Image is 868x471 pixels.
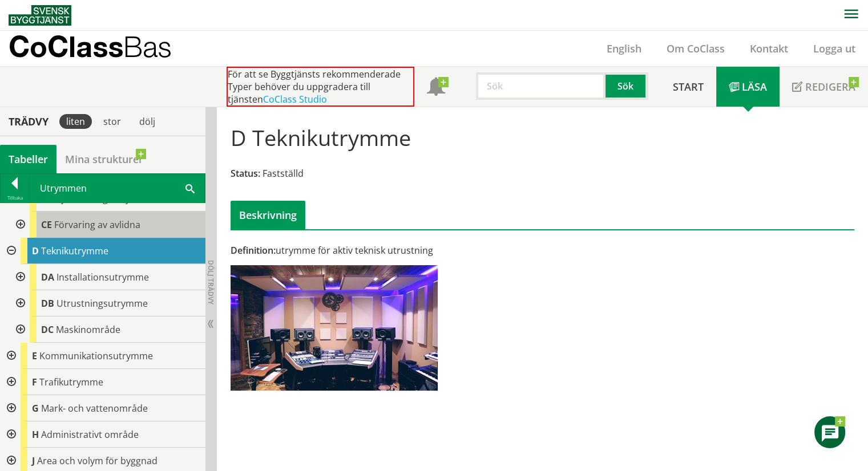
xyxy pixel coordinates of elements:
div: Trädvy [2,115,55,128]
a: CoClass Studio [263,93,327,105]
div: Utrymmen [30,174,205,202]
a: Start [660,67,716,107]
input: Sök [476,72,605,100]
span: Redigera [805,80,855,94]
div: utrymme för aktiv teknisk utrustning [231,244,641,257]
span: Status: [231,167,260,180]
p: CoClass [9,40,172,53]
span: Installationsutrymme [56,271,149,283]
div: Gå till informationssidan för CoClass Studio [9,264,205,290]
div: Gå till informationssidan för CoClass Studio [9,316,205,343]
span: Läsa [742,80,767,94]
span: E [32,350,37,362]
span: Maskinområde [56,323,120,336]
a: Redigera [780,67,868,107]
span: H [32,428,39,441]
div: För att se Byggtjänsts rekommenderade Typer behöver du uppgradera till tjänsten [227,67,414,107]
span: Fastställd [263,167,304,180]
img: d-teknikutrymme.jpg [231,265,438,391]
span: Trafikutrymme [39,376,103,388]
div: stor [96,114,128,129]
div: liten [59,114,92,129]
span: Teknikutrymme [41,245,108,257]
span: Sök i tabellen [185,182,195,194]
span: F [32,376,37,388]
div: Gå till informationssidan för CoClass Studio [9,290,205,316]
span: Förvaring av avlidna [54,218,140,231]
span: DA [41,271,54,283]
button: Sök [605,72,648,100]
span: J [32,454,35,467]
a: Om CoClass [654,42,737,55]
span: CE [41,218,52,231]
span: Notifikationer [427,79,445,97]
a: English [594,42,654,55]
span: Bas [123,30,172,63]
span: DC [41,323,54,336]
a: Logga ut [801,42,868,55]
div: Tillbaka [1,193,29,202]
span: Dölj trädvy [206,260,216,304]
a: Läsa [716,67,780,107]
span: Mark- och vattenområde [41,402,148,415]
h1: D Teknikutrymme [231,125,411,150]
span: Definition: [231,244,276,257]
a: Mina strukturer [56,145,152,173]
div: dölj [132,114,162,129]
a: Kontakt [737,42,801,55]
img: Svensk Byggtjänst [9,5,71,26]
span: Utrustningsutrymme [56,297,148,310]
span: Start [673,80,704,94]
span: Administrativt område [41,428,139,441]
span: G [32,402,39,415]
span: Kommunikationsutrymme [39,350,153,362]
span: D [32,245,39,257]
div: Beskrivning [231,201,305,229]
span: DB [41,297,54,310]
a: CoClassBas [9,31,196,66]
span: Area och volym för byggnad [37,454,158,467]
div: Gå till informationssidan för CoClass Studio [9,212,205,238]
